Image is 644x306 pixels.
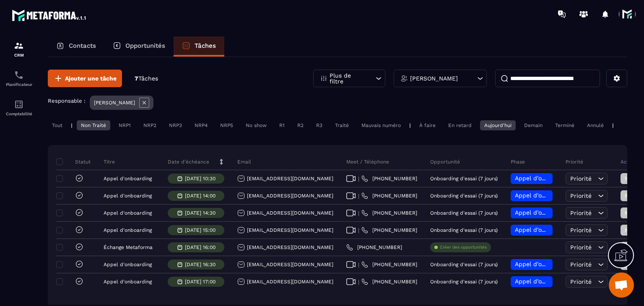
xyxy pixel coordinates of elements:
[570,192,592,199] span: Priorité
[104,279,152,285] p: Appel d'onboarding
[515,261,594,267] span: Appel d’onboarding planifié
[2,82,36,87] p: Planificateur
[358,176,359,182] span: |
[293,120,308,130] div: R2
[104,193,152,199] p: Appel d'onboarding
[77,120,110,130] div: Non Traité
[114,120,135,130] div: NRP1
[330,73,366,84] p: Plus de filtre
[440,244,487,250] p: Créer des opportunités
[444,120,476,130] div: En retard
[139,120,161,130] div: NRP2
[570,278,592,285] span: Priorité
[174,36,224,57] a: Tâches
[515,278,594,285] span: Appel d’onboarding planifié
[48,98,86,104] p: Responsable :
[185,244,216,250] p: [DATE] 16:00
[216,120,237,130] div: NRP5
[71,122,73,128] p: |
[331,120,353,130] div: Traité
[361,210,417,216] a: [PHONE_NUMBER]
[621,158,636,165] p: Action
[612,122,614,128] p: |
[185,279,216,285] p: [DATE] 17:00
[48,70,122,87] button: Ajouter une tâche
[480,120,516,130] div: Aujourd'hui
[185,176,216,182] p: [DATE] 10:30
[409,122,411,128] p: |
[570,244,592,251] span: Priorité
[312,120,327,130] div: R3
[346,158,389,165] p: Meet / Téléphone
[69,42,96,49] p: Contacts
[430,158,460,165] p: Opportunité
[104,262,152,267] p: Appel d'onboarding
[551,120,579,130] div: Terminé
[168,158,209,165] p: Date d’échéance
[357,120,405,130] div: Mauvais numéro
[104,244,153,250] p: Échange Metaforma
[511,158,525,165] p: Phase
[185,227,216,233] p: [DATE] 15:00
[346,244,402,251] a: [PHONE_NUMBER]
[2,112,36,116] p: Comptabilité
[430,227,498,233] p: Onboarding d'essai (7 jours)
[570,210,592,216] span: Priorité
[241,120,271,130] div: No show
[361,175,417,182] a: [PHONE_NUMBER]
[237,158,251,165] p: Email
[566,158,583,165] p: Priorité
[410,75,458,81] p: [PERSON_NAME]
[14,41,24,51] img: formation
[12,8,87,23] img: logo
[104,36,174,57] a: Opportunités
[361,192,417,199] a: [PHONE_NUMBER]
[609,272,634,298] a: Ouvrir le chat
[570,175,592,182] span: Priorité
[275,120,289,130] div: R1
[358,210,359,216] span: |
[104,210,152,216] p: Appel d'onboarding
[583,120,608,130] div: Annulé
[515,226,594,233] span: Appel d’onboarding planifié
[58,158,91,165] p: Statut
[415,120,440,130] div: À faire
[94,100,135,106] p: [PERSON_NAME]
[190,120,212,130] div: NRP4
[2,93,36,122] a: accountantaccountantComptabilité
[358,279,359,285] span: |
[165,120,186,130] div: NRP3
[65,74,117,83] span: Ajouter une tâche
[570,261,592,268] span: Priorité
[185,262,216,267] p: [DATE] 16:30
[430,176,498,182] p: Onboarding d'essai (7 jours)
[48,36,104,57] a: Contacts
[515,209,594,216] span: Appel d’onboarding planifié
[361,227,417,233] a: [PHONE_NUMBER]
[138,75,158,82] span: Tâches
[104,158,115,165] p: Titre
[430,210,498,216] p: Onboarding d'essai (7 jours)
[515,192,594,199] span: Appel d’onboarding planifié
[2,34,36,64] a: formationformationCRM
[104,227,152,233] p: Appel d'onboarding
[48,120,67,130] div: Tout
[430,262,498,267] p: Onboarding d'essai (7 jours)
[515,175,594,182] span: Appel d’onboarding planifié
[358,262,359,268] span: |
[430,193,498,199] p: Onboarding d'essai (7 jours)
[520,120,547,130] div: Demain
[361,278,417,285] a: [PHONE_NUMBER]
[104,176,152,182] p: Appel d'onboarding
[14,99,24,109] img: accountant
[185,193,216,199] p: [DATE] 14:00
[125,42,165,49] p: Opportunités
[2,64,36,93] a: schedulerschedulerPlanificateur
[2,53,36,57] p: CRM
[14,70,24,80] img: scheduler
[570,227,592,233] span: Priorité
[430,279,498,285] p: Onboarding d'essai (7 jours)
[135,75,158,83] p: 7
[185,210,216,216] p: [DATE] 14:30
[358,227,359,233] span: |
